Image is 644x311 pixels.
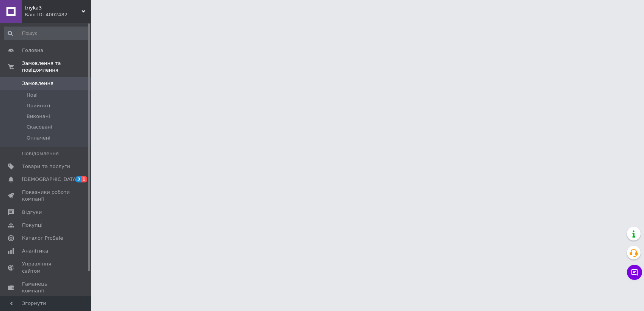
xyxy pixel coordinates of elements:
span: Головна [22,47,43,54]
span: Замовлення [22,80,53,87]
span: Аналітика [22,248,48,254]
span: Показники роботи компанії [22,189,70,203]
span: Нові [27,92,38,99]
input: Пошук [4,27,89,40]
span: Замовлення та повідомлення [22,60,91,74]
span: Управління сайтом [22,261,70,274]
span: Повідомлення [22,150,59,157]
div: Ваш ID: 4002482 [25,11,91,18]
span: [DEMOGRAPHIC_DATA] [22,176,78,183]
span: Покупці [22,222,42,229]
span: Гаманець компанії [22,281,70,294]
span: Скасовані [27,124,52,130]
span: Каталог ProSale [22,235,63,242]
span: Прийняті [27,102,50,109]
span: Відгуки [22,209,42,216]
span: 3 [75,176,82,182]
span: 1 [81,176,87,182]
span: Товари та послуги [22,163,70,170]
button: Чат з покупцем [627,265,642,280]
span: triyka3 [25,5,82,11]
span: Оплачені [27,135,50,141]
span: Виконані [27,113,50,120]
